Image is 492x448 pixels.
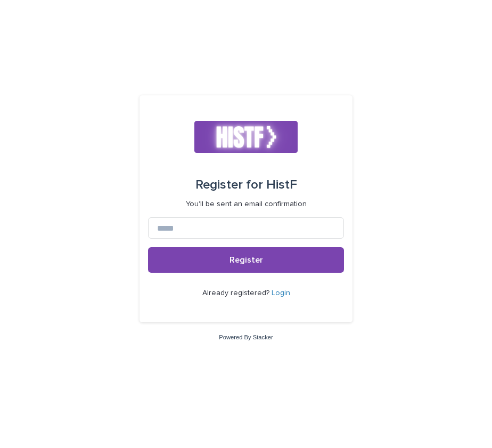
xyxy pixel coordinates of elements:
[186,200,307,209] p: You'll be sent an email confirmation
[194,121,298,153] img: k2lX6XtKT2uGl0LI8IDL
[195,178,263,191] span: Register for
[202,289,272,297] span: Already registered?
[148,247,344,273] button: Register
[195,170,297,200] div: HistF
[272,289,290,297] a: Login
[219,334,273,340] a: Powered By Stacker
[229,256,263,264] span: Register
